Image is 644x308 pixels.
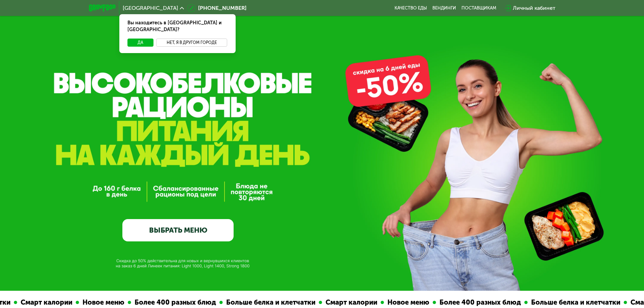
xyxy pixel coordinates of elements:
[527,297,623,308] div: Больше белка и клетчатки
[395,5,427,11] a: Качество еды
[119,14,236,39] div: Вы находитесь в [GEOGRAPHIC_DATA] и [GEOGRAPHIC_DATA]?
[513,4,555,12] div: Личный кабинет
[17,297,75,308] div: Смарт калории
[123,5,178,11] span: [GEOGRAPHIC_DATA]
[322,297,380,308] div: Смарт калории
[384,297,432,308] div: Новое меню
[131,297,219,308] div: Более 400 разных блюд
[436,297,524,308] div: Более 400 разных блюд
[222,297,318,308] div: Больше белка и клетчатки
[187,4,246,12] a: [PHONE_NUMBER]
[461,5,496,11] div: поставщикам
[156,39,228,47] button: Нет, я в другом городе
[79,297,127,308] div: Новое меню
[127,39,153,47] button: Да
[122,219,234,241] a: ВЫБРАТЬ МЕНЮ
[432,5,456,11] a: Вендинги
